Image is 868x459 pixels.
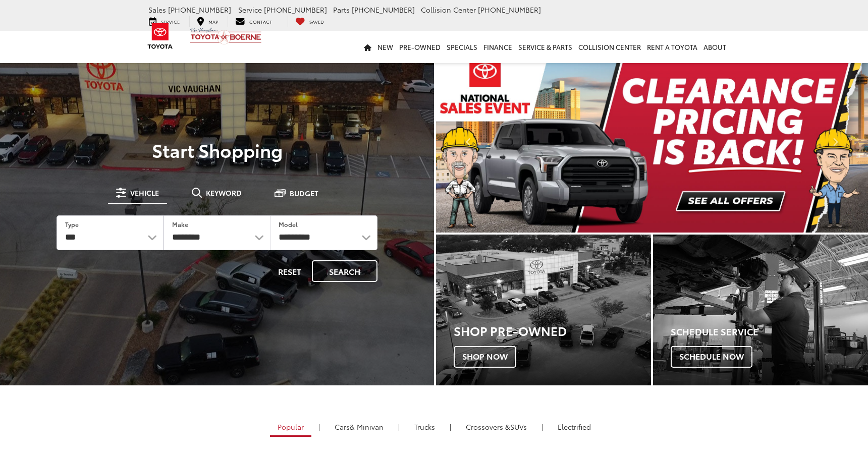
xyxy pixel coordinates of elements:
span: Parts [333,5,350,15]
a: Electrified [550,418,599,435]
a: Map [189,16,226,27]
span: [PHONE_NUMBER] [264,5,327,15]
a: Trucks [407,418,443,435]
span: Contact [249,18,272,25]
label: Make [172,220,188,228]
a: Contact [228,16,280,27]
a: About [700,31,729,63]
button: Reset [269,260,310,282]
span: Schedule Now [671,346,752,367]
span: Collision Center [421,5,476,15]
button: Click to view next picture. [803,71,868,212]
img: Toyota [141,20,179,52]
label: Type [65,220,79,228]
img: Clearance Pricing Is Back [436,50,868,233]
span: Crossovers & [466,422,510,432]
span: [PHONE_NUMBER] [168,5,231,15]
a: SUVs [458,418,534,435]
h3: Shop Pre-Owned [454,324,651,337]
a: Schedule Service Schedule Now [653,235,868,385]
button: Search [312,260,377,282]
div: Toyota [436,235,651,385]
a: Rent a Toyota [644,31,700,63]
span: [PHONE_NUMBER] [478,5,541,15]
span: Shop Now [454,346,516,367]
li: | [396,422,402,432]
li: | [447,422,454,432]
li: | [539,422,546,432]
a: My Saved Vehicles [288,16,332,27]
a: Finance [480,31,515,63]
button: Click to view previous picture. [436,71,501,212]
span: & Minivan [350,422,384,432]
span: Sales [148,5,166,15]
a: New [374,31,396,63]
span: Vehicle [130,189,159,196]
a: Specials [444,31,480,63]
span: Map [208,18,218,25]
div: carousel slide number 1 of 2 [436,50,868,233]
li: | [316,422,322,432]
section: Carousel section with vehicle pictures - may contain disclaimers. [436,50,868,233]
label: Model [279,220,298,228]
span: Saved [309,18,324,25]
a: Popular [270,418,311,437]
a: Home [361,31,374,63]
span: Service [238,5,262,15]
a: Collision Center [575,31,644,63]
span: Keyword [206,189,242,196]
div: Toyota [653,235,868,385]
span: [PHONE_NUMBER] [352,5,415,15]
span: Budget [290,190,318,197]
a: Service & Parts: Opens in a new tab [515,31,575,63]
p: Start Shopping [42,140,392,160]
a: Shop Pre-Owned Shop Now [436,235,651,385]
a: Cars [327,418,391,435]
a: Service [141,16,187,27]
a: Pre-Owned [396,31,444,63]
img: Vic Vaughan Toyota of Boerne [190,27,262,45]
span: Service [161,18,180,25]
h4: Schedule Service [671,327,868,337]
